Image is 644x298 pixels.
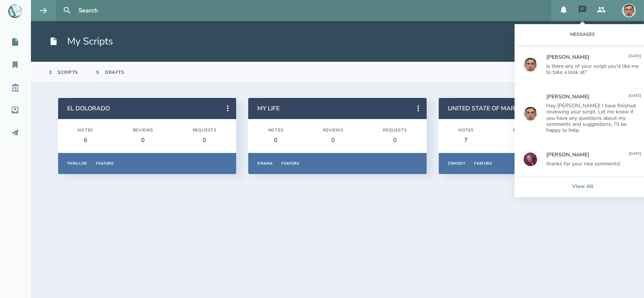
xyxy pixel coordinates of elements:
[49,35,113,48] h1: My Scripts
[546,63,641,75] div: is there any of your script you'd like me to take a look at?
[78,128,93,133] div: Notes
[524,107,537,121] img: user_1756948650-crop.jpg
[49,69,52,75] div: 3
[458,128,474,133] div: Notes
[257,104,280,113] a: MY LIFE
[193,136,217,144] div: 0
[78,136,93,144] div: 6
[133,136,154,144] div: 0
[257,161,272,166] div: Drama
[524,153,537,166] img: user_1718118867-crop.jpg
[268,128,284,133] div: Notes
[96,161,114,166] div: Feature
[268,136,284,144] div: 0
[67,161,87,166] div: Thriller
[629,152,641,158] div: Monday, September 8, 2025 at 7:22:58 PM
[58,69,78,75] div: Scripts
[546,161,641,167] div: thanks for your nice comments!
[133,128,154,133] div: Reviews
[448,161,466,166] div: Comedy
[622,4,636,17] img: user_1756948650-crop.jpg
[383,136,407,144] div: 0
[323,128,344,133] div: Reviews
[458,136,474,144] div: 7
[546,152,589,158] div: [PERSON_NAME]
[513,128,534,133] div: Reviews
[629,94,641,100] div: Wednesday, September 10, 2025 at 12:16:45 PM
[383,128,407,133] div: Requests
[546,54,589,60] div: [PERSON_NAME]
[546,94,589,100] div: [PERSON_NAME]
[96,69,99,75] div: 5
[323,136,344,144] div: 0
[546,103,641,133] div: Hey [PERSON_NAME]! I have finished reviewing your script. Let me know if you have any questions a...
[474,161,492,166] div: Feature
[105,69,124,75] div: Drafts
[193,128,217,133] div: Requests
[629,54,641,60] div: Thursday, September 11, 2025 at 10:18:41 PM
[281,161,299,166] div: Feature
[67,104,110,113] a: EL DOLORADO
[448,104,519,113] a: UNITED STATE OF MARS
[513,136,534,144] div: 1
[524,58,537,72] img: user_1756948650-crop.jpg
